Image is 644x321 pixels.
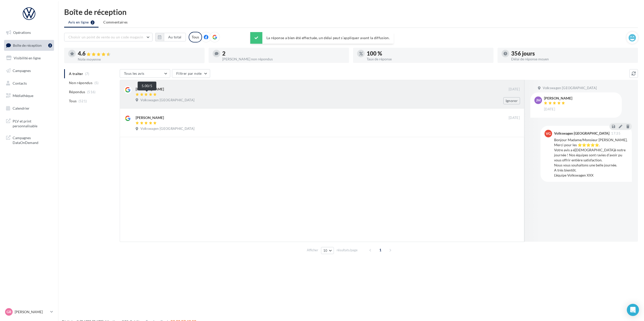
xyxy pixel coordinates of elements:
a: PLV et print personnalisable [3,116,55,131]
span: Tous les avis [124,71,144,76]
span: Choisir un point de vente ou un code magasin [68,35,143,39]
div: 100 % [367,51,489,56]
span: Gr [7,309,11,314]
div: 2 [222,51,345,56]
span: VG [546,131,551,136]
span: Visibilité en ligne [14,56,41,60]
span: Campagnes [13,68,31,73]
span: (521) [79,99,87,103]
a: Gr [PERSON_NAME] [4,307,54,317]
a: Calendrier [3,103,55,114]
span: 10 [323,249,328,253]
a: Médiathèque [3,90,55,101]
span: Opérations [13,30,31,35]
span: 1 [376,246,384,254]
div: Bonjour Madame/Monsieur [PERSON_NAME], Merci pour les ⭐⭐⭐⭐⭐. Votre avis a é[DEMOGRAPHIC_DATA]é no... [554,137,628,178]
span: Afficher [307,248,318,253]
a: Boîte de réception2 [3,40,55,51]
span: [DATE] [509,87,520,92]
div: [PERSON_NAME] [136,115,164,120]
span: Volkswagen [GEOGRAPHIC_DATA] [543,86,597,90]
div: La réponse a bien été effectuée, un délai peut s’appliquer avant la diffusion. [250,32,394,44]
p: [PERSON_NAME] [15,309,48,314]
span: Répondus [69,89,85,94]
span: JM [536,98,541,103]
div: [PERSON_NAME] [544,96,572,100]
span: Volkswagen [GEOGRAPHIC_DATA] [140,127,194,131]
button: Filtrer par note [172,69,210,78]
button: Tous les avis [120,69,170,78]
button: Choisir un point de vente ou un code magasin [64,33,153,41]
span: [DATE] [544,107,555,112]
button: 10 [321,247,334,254]
span: résultats/page [337,248,358,253]
span: Non répondus [69,80,92,85]
div: Note moyenne [78,58,201,61]
span: [DATE] [509,116,520,120]
span: Tous [69,98,77,104]
span: Boîte de réception [13,43,42,47]
div: Open Intercom Messenger [627,304,639,316]
button: Au total [155,33,186,41]
div: Boîte de réception [64,8,638,16]
a: Visibilité en ligne [3,53,55,63]
span: Médiathèque [13,93,33,98]
span: Volkswagen [GEOGRAPHIC_DATA] [140,98,194,103]
div: Taux de réponse [367,57,489,61]
span: 17:35 [611,132,621,135]
span: Contacts [13,81,27,85]
a: Contacts [3,78,55,89]
div: 356 jours [511,51,634,56]
div: [PERSON_NAME] non répondus [222,57,345,61]
div: [PERSON_NAME] [136,87,164,92]
div: 5.00/5 [138,82,156,90]
div: 4.6 [78,51,201,57]
span: (516) [87,90,96,94]
a: Campagnes DataOnDemand [3,132,55,147]
span: Calendrier [13,106,30,110]
div: Délai de réponse moyen [511,57,634,61]
div: Volkswagen [GEOGRAPHIC_DATA] [554,132,609,135]
a: Campagnes [3,65,55,76]
a: Opérations [3,27,55,38]
span: Campagnes DataOnDemand [13,134,52,145]
span: PLV et print personnalisable [13,118,52,129]
button: Ignorer [503,97,520,104]
button: Au total [164,33,186,41]
span: Commentaires [103,20,128,25]
div: Tous [189,32,202,42]
div: 2 [48,43,52,47]
span: (5) [94,81,99,85]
